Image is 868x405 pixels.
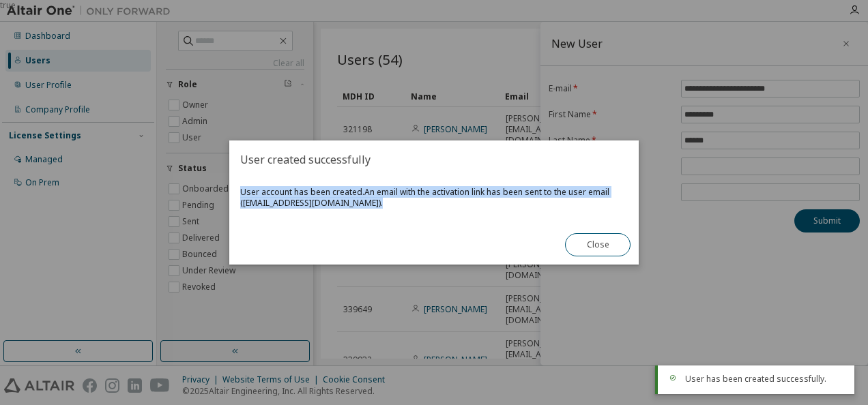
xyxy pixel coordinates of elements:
span: An email with the activation link has been sent to the user email ( ). [240,186,609,209]
div: User has been created successfully. [685,374,843,385]
span: User account has been created. [240,187,628,209]
h2: User created successfully [229,140,639,179]
a: [EMAIL_ADDRESS][DOMAIN_NAME] [243,197,379,209]
button: Close [565,233,631,256]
